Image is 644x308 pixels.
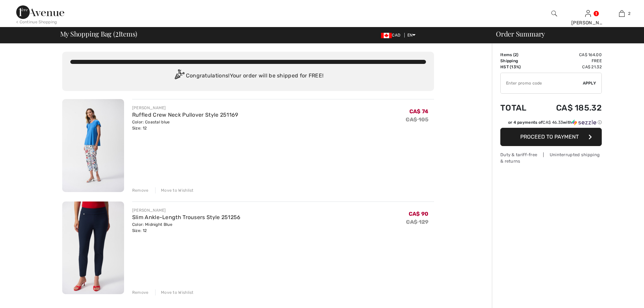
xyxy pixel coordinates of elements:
span: CA$ 46.33 [543,120,563,125]
span: CAD [381,33,403,38]
a: Slim Ankle-Length Trousers Style 251256 [132,214,241,220]
img: 1ère Avenue [16,5,64,19]
s: CA$ 105 [406,116,428,123]
div: Order Summary [488,30,640,37]
td: Total [500,96,537,119]
button: Proceed to Payment [500,128,602,146]
img: Congratulation2.svg [172,69,186,83]
span: Apply [583,80,596,86]
a: 2 [605,9,638,18]
span: 2 [515,52,517,57]
img: Ruffled Crew Neck Pullover Style 251169 [62,99,124,192]
td: CA$ 21.32 [537,64,602,70]
td: CA$ 185.32 [537,96,602,119]
a: Ruffled Crew Neck Pullover Style 251169 [132,112,238,118]
input: Promo code [501,73,583,93]
div: Remove [132,289,149,295]
a: Sign In [585,10,591,17]
td: HST (13%) [500,64,537,70]
td: Items ( ) [500,52,537,58]
img: Slim Ankle-Length Trousers Style 251256 [62,202,124,294]
div: Duty & tariff-free | Uninterrupted shipping & returns [500,151,602,164]
div: Congratulations! Your order will be shipped for FREE! [70,69,426,83]
img: Canadian Dollar [381,33,392,38]
span: CA$ 74 [409,108,429,115]
img: My Bag [619,9,625,18]
div: Move to Wishlist [155,187,194,193]
div: Color: Midnight Blue Size: 12 [132,221,241,234]
span: 2 [628,10,630,17]
img: search the website [551,9,557,18]
span: 2 [115,29,119,38]
div: Move to Wishlist [155,289,194,295]
div: Remove [132,187,149,193]
td: Free [537,58,602,64]
img: Sezzle [572,119,596,125]
div: or 4 payments of with [508,119,602,125]
img: My Info [585,9,591,18]
div: or 4 payments ofCA$ 46.33withSezzle Click to learn more about Sezzle [500,119,602,128]
span: My Shopping Bag ( Items) [60,30,138,37]
div: < Continue Shopping [16,19,57,25]
td: CA$ 164.00 [537,52,602,58]
td: Shipping [500,58,537,64]
div: [PERSON_NAME] [132,105,238,111]
div: [PERSON_NAME] [132,207,241,213]
div: [PERSON_NAME] [571,19,604,26]
s: CA$ 129 [406,219,428,225]
div: Color: Coastal blue Size: 12 [132,119,238,131]
span: CA$ 90 [409,211,429,217]
span: EN [407,33,416,38]
span: Proceed to Payment [520,134,579,140]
